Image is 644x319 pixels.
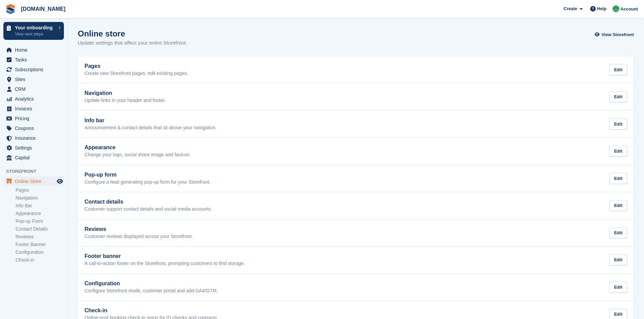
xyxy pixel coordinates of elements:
p: Create new Storefront pages, edit existing pages. [85,71,188,77]
a: menu [3,84,64,94]
a: menu [3,153,64,162]
a: [DOMAIN_NAME] [18,3,68,15]
span: Create [564,5,577,12]
a: Reviews Customer reviews displayed across your Storefront. Edit [78,219,634,246]
a: Pop-up Form [16,218,64,224]
p: A call-to-action footer on the Storefront, prompting customers to find storage. [85,261,245,267]
span: Invoices [15,104,55,113]
span: View Storefront [601,31,634,38]
span: Home [15,45,55,55]
a: Configuration Configure Storefront mode, customer portal and add GA4/GTM. Edit [78,274,634,301]
h2: Configuration [85,281,218,287]
a: Navigation Update links in your header and footer. Edit [78,83,634,110]
span: Account [620,6,638,12]
div: Edit [609,282,627,293]
span: Analytics [15,94,55,104]
span: Storefront [6,168,67,175]
h2: Footer banner [85,253,245,259]
span: Pricing [15,114,55,123]
h1: Online store [78,29,187,38]
a: Check-in [16,257,64,263]
span: Tasks [15,55,55,64]
div: Edit [609,91,627,103]
a: Appearance Change your logo, social share image and favicon. Edit [78,138,634,165]
span: Help [597,5,606,12]
span: Capital [15,153,55,162]
span: Coupons [15,124,55,133]
a: Info bar Announcement & contact details that sit above your navigation. Edit [78,111,634,138]
h2: Reviews [85,226,193,232]
div: Edit [609,227,627,238]
span: CRM [15,84,55,94]
a: menu [3,65,64,74]
p: Change your logo, social share image and favicon. [85,152,191,158]
a: Contact details Customer support contact details and social media accounts. Edit [78,192,634,219]
a: Pages Create new Storefront pages, edit existing pages. Edit [78,56,634,83]
a: Pages [16,187,64,193]
a: menu [3,114,64,123]
a: menu [3,177,64,186]
a: Contact Details [16,226,64,232]
a: menu [3,124,64,133]
a: menu [3,94,64,104]
h2: Contact details [85,199,212,205]
img: stora-icon-8386f47178a22dfd0bd8f6a31ec36ba5ce8667c1dd55bd0f319d3a0aa187defe.svg [5,4,16,14]
h2: Info bar [85,117,217,124]
img: Mark Bignell [613,5,619,12]
a: Info Bar [16,203,64,209]
a: Footer Banner [16,241,64,248]
p: Customer support contact details and social media accounts. [85,206,212,212]
p: Update links in your header and footer. [85,98,166,104]
div: Edit [609,255,627,266]
a: menu [3,75,64,84]
a: Reviews [16,234,64,240]
p: Configure a lead generating pop-up form for your Storefront. [85,179,211,185]
h2: Appearance [85,144,191,151]
div: Edit [609,173,627,184]
a: Navigation [16,195,64,201]
a: Footer banner A call-to-action footer on the Storefront, prompting customers to find storage. Edit [78,246,634,273]
a: Your onboarding View next steps [3,22,64,40]
p: Update settings that affect your entire Storefront. [78,39,187,47]
span: Sites [15,75,55,84]
span: Subscriptions [15,65,55,74]
h2: Check-in [85,308,218,314]
a: menu [3,143,64,153]
a: Appearance [16,210,64,217]
p: View next steps [15,31,55,37]
h2: Pop-up form [85,172,211,178]
p: Announcement & contact details that sit above your navigation. [85,125,217,131]
h2: Pages [85,63,188,69]
a: menu [3,55,64,64]
h2: Navigation [85,90,166,96]
span: Online Store [15,177,55,186]
a: Pop-up form Configure a lead generating pop-up form for your Storefront. Edit [78,165,634,192]
p: Your onboarding [15,25,55,30]
span: Settings [15,143,55,153]
a: menu [3,45,64,55]
p: Configure Storefront mode, customer portal and add GA4/GTM. [85,288,218,294]
a: menu [3,133,64,143]
div: Edit [609,118,627,130]
div: Edit [609,64,627,75]
span: Insurance [15,133,55,143]
div: Edit [609,146,627,157]
a: Preview store [56,177,64,185]
a: View Storefront [596,29,634,40]
a: menu [3,104,64,113]
div: Edit [609,200,627,211]
a: Configuration [16,249,64,256]
p: Customer reviews displayed across your Storefront. [85,234,193,240]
